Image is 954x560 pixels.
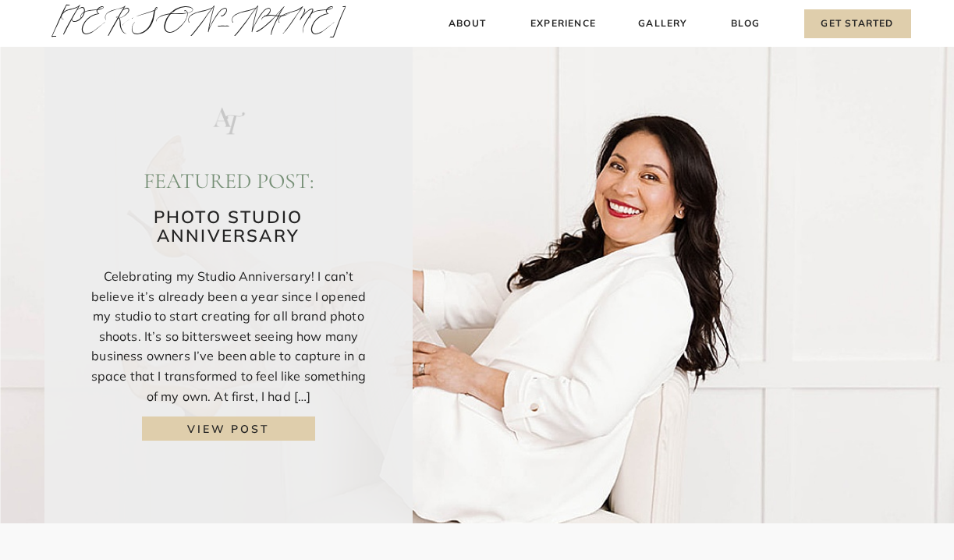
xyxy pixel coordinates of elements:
a: About [445,16,491,32]
a: Gallery [637,16,690,32]
a: Photo Studio Anniversary [154,206,303,246]
p: Celebrating my Studio Anniversary! I can’t believe it’s already been a year since I opened my stu... [90,267,368,406]
a: view post [156,420,302,437]
h2: featured post: [83,168,374,194]
a: Blog [728,16,764,32]
a: Experience [529,16,598,32]
a: Photo Studio Anniversary [142,416,315,441]
a: Get Started [804,9,911,38]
